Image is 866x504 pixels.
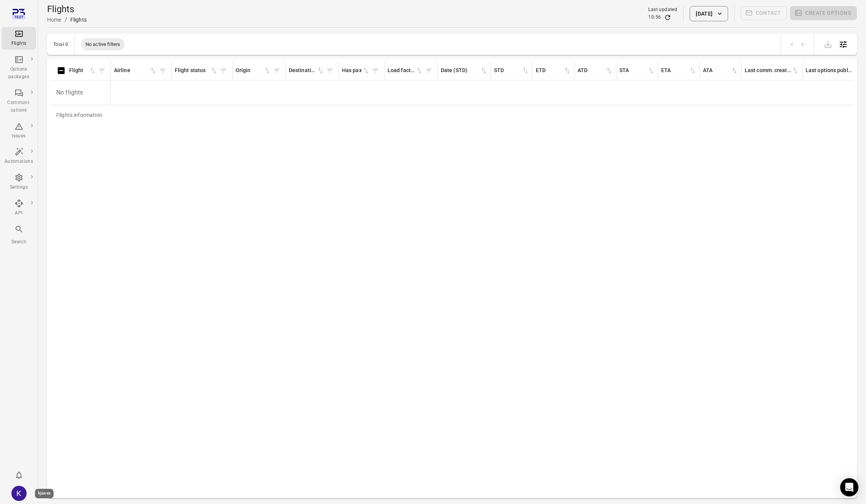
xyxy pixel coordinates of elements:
[441,66,488,75] div: Sort by date (STD) in ascending order
[388,66,423,75] div: Sort by load factor in ascending order
[69,66,96,75] div: Sort by flight in ascending order
[236,66,271,75] span: Origin
[342,66,362,75] div: Has pax
[5,238,33,246] div: Search
[69,66,96,75] span: Flight
[806,66,860,75] span: Last options published
[289,66,324,75] div: Sort by destination in ascending order
[69,66,89,75] div: Flight
[2,27,36,50] a: Flights
[661,66,689,75] div: ETA
[2,120,36,142] a: Issues
[175,66,210,75] div: Flight status
[745,66,792,75] div: Last comm. created
[157,65,168,76] button: Filter by airline
[53,42,68,47] div: Total 0
[175,66,218,75] span: Flight status
[619,66,647,75] div: STA
[218,65,229,76] button: Filter by flight status
[114,66,157,75] span: Airline
[5,66,33,81] div: Options packages
[2,145,36,168] a: Automations
[289,66,317,75] div: Destination
[661,66,697,75] span: ETA
[5,209,33,217] div: API
[342,66,370,75] div: Sort by has pax in ascending order
[324,65,336,76] button: Filter by destination
[5,40,33,47] div: Flights
[289,66,324,75] span: Destination
[745,66,799,75] div: Sort by last communication created in ascending order
[342,66,370,75] span: Has pax
[441,66,488,75] span: Date (STD)
[388,66,423,75] span: Load factor
[619,66,655,75] span: STA
[745,66,799,75] span: Last comm. created
[790,6,857,21] span: Please make a selection to create an option package
[536,66,571,75] div: Sort by ETD in ascending order
[806,66,860,75] div: Sort by last options package published in ascending order
[536,66,571,75] span: ETD
[741,6,787,21] span: Please make a selection to create communications
[494,66,529,75] span: STD
[703,66,738,75] div: Sort by ATA in ascending order
[47,3,87,15] h1: Flights
[423,65,434,76] button: Filter by load factor
[5,158,33,165] div: Automations
[388,66,415,75] div: Load factor
[536,66,564,75] div: ETD
[5,184,33,191] div: Settings
[690,6,728,21] button: [DATE]
[53,82,108,103] p: No flights
[65,15,67,24] li: /
[578,66,605,75] div: ATD
[11,468,27,483] button: Notifications
[494,66,522,75] div: STD
[175,66,218,75] div: Sort by flight status in ascending order
[2,171,36,194] a: Settings
[836,37,851,52] button: Open table configuration
[494,66,529,75] div: Sort by STD in ascending order
[8,483,30,504] button: kjasva
[787,39,808,49] nav: pagination navigation
[70,16,87,24] div: Flights
[47,15,87,24] nav: Breadcrumbs
[11,486,27,501] div: K
[370,65,381,76] button: Filter by has pax
[703,66,731,75] div: ATA
[820,40,836,47] span: Please make a selection to export
[271,65,282,76] button: Filter by origin
[114,66,149,75] div: Airline
[5,132,33,140] div: Issues
[648,6,677,14] div: Last updated
[81,41,125,48] span: No active filters
[5,99,33,114] div: Communi-cations
[840,478,858,496] div: Open Intercom Messenger
[114,66,157,75] div: Sort by airline in ascending order
[236,66,271,75] div: Sort by origin in ascending order
[2,53,36,83] a: Options packages
[441,66,480,75] div: Date (STD)
[2,197,36,219] a: API
[47,17,62,23] a: Home
[648,14,661,21] div: 10:56
[619,66,655,75] div: Sort by STA in ascending order
[661,66,697,75] div: Sort by ETA in ascending order
[96,65,108,76] button: Filter by flight
[578,66,613,75] span: ATD
[50,105,108,125] div: Flights information
[2,222,36,248] button: Search
[703,66,738,75] span: ATA
[35,489,54,498] div: kjasva
[2,86,36,117] a: Communi-cations
[664,14,671,21] button: Refresh data
[578,66,613,75] div: Sort by ATD in ascending order
[236,66,263,75] div: Origin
